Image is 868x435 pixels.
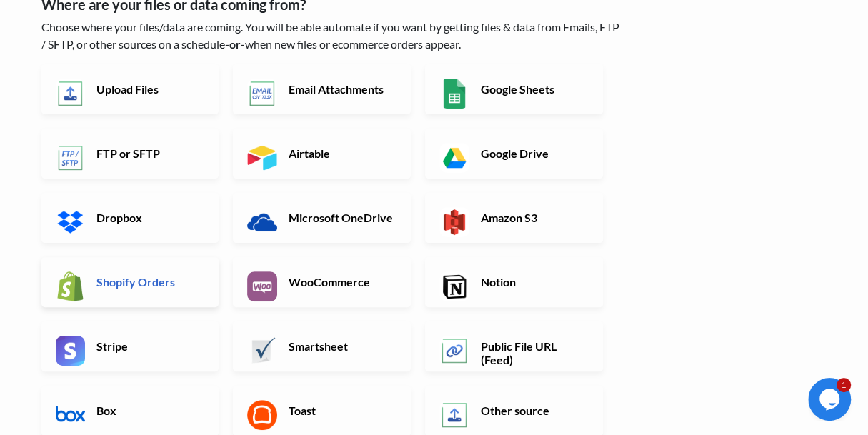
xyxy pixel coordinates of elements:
h6: Amazon S3 [477,211,589,224]
h6: Notion [477,275,589,289]
h6: Airtable [285,146,397,160]
a: Google Sheets [425,64,603,114]
h6: Smartsheet [285,339,397,353]
a: FTP or SFTP [41,129,219,179]
img: Upload Files App & API [56,79,86,109]
h6: Upload Files [93,82,205,96]
h6: Microsoft OneDrive [285,211,397,224]
img: Other Source App & API [439,400,469,430]
h6: Stripe [93,339,205,353]
a: Upload Files [41,64,219,114]
h6: Box [93,404,205,417]
a: Smartsheet [233,321,411,371]
iframe: chat widget [808,378,854,421]
img: Shopify App & API [56,271,86,301]
h6: Public File URL (Feed) [477,339,589,366]
img: Box App & API [56,400,86,430]
h6: Toast [285,404,397,417]
b: -or- [225,37,245,51]
img: FTP or SFTP App & API [56,143,86,173]
h6: Google Sheets [477,82,589,96]
img: Amazon S3 App & API [439,207,469,237]
a: Amazon S3 [425,193,603,243]
img: Email New CSV or XLSX File App & API [247,79,277,109]
h6: FTP or SFTP [93,146,205,160]
img: Google Sheets App & API [439,79,469,109]
a: WooCommerce [233,257,411,307]
img: Smartsheet App & API [247,336,277,366]
img: Google Drive App & API [439,143,469,173]
a: Dropbox [41,193,219,243]
h6: Other source [477,404,589,417]
h6: Dropbox [93,211,205,224]
p: Choose where your files/data are coming. You will be able automate if you want by getting files &... [41,19,624,53]
img: Airtable App & API [247,143,277,173]
img: Notion App & API [439,271,469,301]
img: Toast App & API [247,400,277,430]
a: Stripe [41,321,219,371]
a: Notion [425,257,603,307]
a: Google Drive [425,129,603,179]
img: Microsoft OneDrive App & API [247,207,277,237]
img: Stripe App & API [56,336,86,366]
a: Microsoft OneDrive [233,193,411,243]
h6: Shopify Orders [93,275,205,289]
a: Public File URL (Feed) [425,321,603,371]
a: Airtable [233,129,411,179]
img: WooCommerce App & API [247,271,277,301]
a: Shopify Orders [41,257,219,307]
h6: WooCommerce [285,275,397,289]
img: Public File URL App & API [439,336,469,366]
h6: Google Drive [477,146,589,160]
img: Dropbox App & API [56,207,86,237]
a: Email Attachments [233,64,411,114]
h6: Email Attachments [285,82,397,96]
